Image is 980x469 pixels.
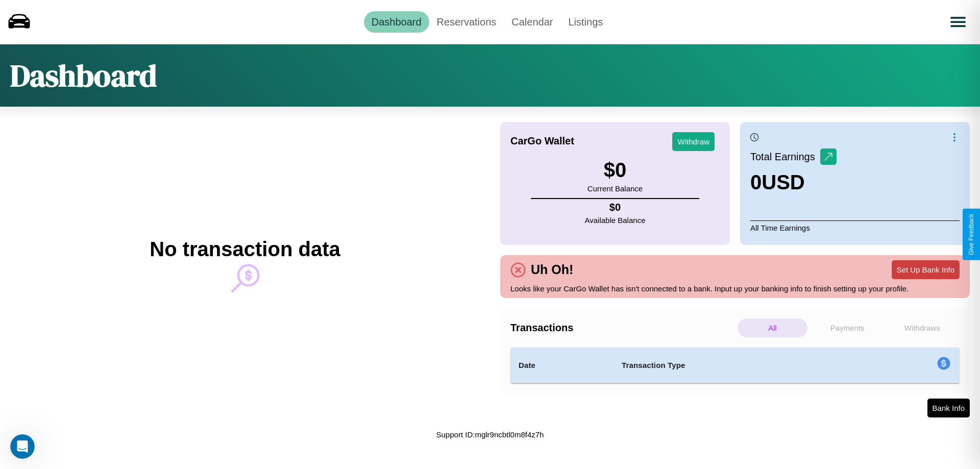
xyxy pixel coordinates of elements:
[10,55,157,96] h1: Dashboard
[750,147,820,166] p: Total Earnings
[944,8,972,36] button: Open menu
[526,262,578,277] h4: Uh Oh!
[813,318,883,337] p: Payments
[436,428,544,441] p: Support ID: mglr9ncbtl0m8f4z7h
[504,11,560,33] a: Calendar
[927,399,970,417] button: Bank Info
[510,322,735,334] h4: Transactions
[750,220,960,235] p: All Time Earnings
[968,214,975,255] div: Give Feedback
[887,318,957,337] p: Withdraws
[587,182,643,195] p: Current Balance
[892,260,960,279] button: Set Up Bank Info
[10,434,35,459] iframe: Intercom live chat
[750,171,837,194] h3: 0 USD
[519,359,605,372] h4: Date
[622,359,853,372] h4: Transaction Type
[364,11,429,33] a: Dashboard
[429,11,504,33] a: Reservations
[738,318,807,337] p: All
[150,238,340,261] h2: No transaction data
[672,132,715,151] button: Withdraw
[585,202,646,213] h4: $ 0
[587,159,643,182] h3: $ 0
[560,11,610,33] a: Listings
[585,213,646,227] p: Available Balance
[510,282,960,295] p: Looks like your CarGo Wallet has isn't connected to a bank. Input up your banking info to finish ...
[510,348,960,383] table: simple table
[510,135,574,147] h4: CarGo Wallet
